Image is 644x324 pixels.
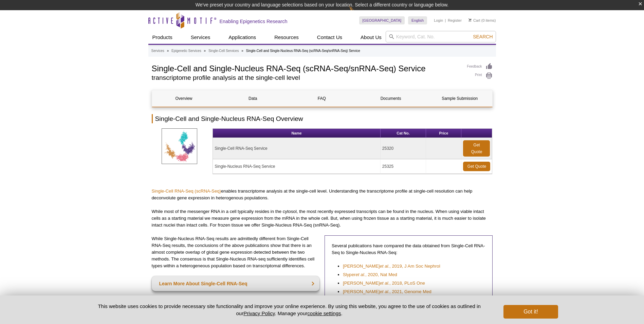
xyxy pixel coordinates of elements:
[213,129,381,138] th: Name
[463,162,490,171] a: Get Quote
[241,49,243,53] li: »
[152,188,221,194] a: Single-Cell RNA-Seq (scRNA-Seq)
[290,90,354,107] a: FAQ
[171,48,201,54] a: Epigenetic Services
[152,276,320,291] a: Learn More About Single-Cell RNA-Seq
[307,310,341,316] button: cookie settings
[224,31,260,44] a: Applications
[428,90,492,107] a: Sample Submission
[213,138,381,159] td: Single-Cell RNA-Seq Service
[381,138,426,159] td: 25320
[332,242,485,256] p: Several publications have compared the data obtained from Single-Cell RNA-Seq to Single-Nucleus R...
[343,271,397,278] a: Slyperet al., 2020, Nat Med
[86,303,493,317] p: This website uses cookies to provide necessary site functionality and improve your online experie...
[356,31,386,44] a: About Us
[313,31,346,44] a: Contact Us
[152,208,493,229] p: While most of the messenger RNA in a cell typically resides in the cytosol, the most recently exp...
[151,48,164,54] a: Services
[213,159,381,174] td: Single-Nucleus RNA-Seq Service
[434,18,443,23] a: Login
[208,48,239,54] a: Single-Cell Services
[359,90,423,107] a: Documents
[473,34,493,39] span: Search
[152,188,493,201] p: enables transcriptome analysis at the single-cell level. Understanding the transcriptome profile ...
[503,305,558,319] button: Got it!
[468,16,496,24] li: (0 items)
[445,16,446,24] li: |
[270,31,303,44] a: Resources
[386,31,496,42] input: Keyword, Cat. No.
[204,49,206,53] li: »
[467,72,493,79] a: Print
[152,75,460,81] h2: transcriptome profile analysis at the single-cell level
[152,90,216,107] a: Overview
[471,34,495,40] button: Search
[448,18,462,23] a: Register
[220,18,288,24] h2: Enabling Epigenetics Research
[167,49,169,53] li: »
[381,129,426,138] th: Cat No.
[343,280,425,287] a: [PERSON_NAME]et al., 2018, PLoS One
[408,16,427,24] a: English
[162,128,197,164] img: scRNA-Seq Service
[355,272,365,277] em: et al.
[246,49,360,53] li: Single-Cell and Single-Nucleus RNA-Seq (scRNA-Seq/snRNA-Seq) Service
[343,263,440,270] a: [PERSON_NAME]et al., 2019, J Am Soc Nephrol
[187,31,215,44] a: Services
[221,90,285,107] a: Data
[152,235,320,269] p: While Single-Nucleus RNA-Seq results are admittedly different from Single-Cell RNA-Seq results, t...
[243,310,275,316] a: Privacy Policy
[380,281,389,286] em: et al.
[380,289,389,294] em: et al.
[343,288,431,295] a: [PERSON_NAME]et al., 2021, Genome Med
[468,18,480,23] a: Cart
[468,18,472,22] img: Your Cart
[148,31,177,44] a: Products
[152,63,460,73] h1: Single-Cell and Single-Nucleus RNA-Seq (scRNA-Seq/snRNA-Seq) Service
[349,5,367,21] img: Change Here
[426,129,461,138] th: Price
[380,264,389,269] em: et al.
[467,63,493,70] a: Feedback
[463,140,490,157] a: Get Quote
[359,16,405,24] a: [GEOGRAPHIC_DATA]
[381,159,426,174] td: 25325
[152,114,493,123] h2: Single-Cell and Single-Nucleus RNA-Seq Overview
